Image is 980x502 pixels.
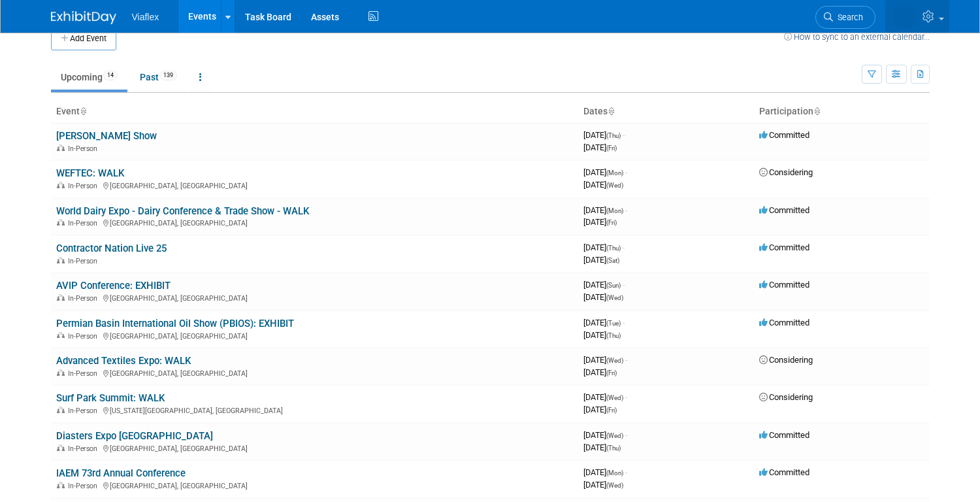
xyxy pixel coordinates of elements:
span: [DATE] [583,318,625,327]
a: Surf Park Summit: WALK [56,392,165,404]
th: Participation [754,101,930,123]
span: [DATE] [583,217,617,227]
span: - [625,355,627,365]
div: [GEOGRAPHIC_DATA], [GEOGRAPHIC_DATA] [56,330,573,341]
span: (Wed) [606,482,623,489]
img: In-Person Event [57,407,65,413]
a: AVIP Conference: EXHIBIT [56,280,171,292]
span: (Thu) [606,132,621,139]
span: (Mon) [606,469,623,477]
span: - [623,280,625,290]
span: In-Person [68,257,101,265]
span: - [625,167,627,177]
span: [DATE] [583,243,625,252]
span: [DATE] [583,280,625,290]
a: How to sync to an external calendar... [784,32,930,42]
span: (Wed) [606,394,623,401]
span: [DATE] [583,405,617,414]
span: Committed [759,243,809,252]
span: (Thu) [606,244,621,252]
span: - [623,243,625,252]
div: [US_STATE][GEOGRAPHIC_DATA], [GEOGRAPHIC_DATA] [56,405,573,415]
a: Sort by Participation Type [813,106,820,116]
th: Event [51,101,578,123]
span: Committed [759,467,809,477]
span: [DATE] [583,142,617,152]
a: Sort by Start Date [608,106,614,116]
img: In-Person Event [57,144,65,151]
span: Committed [759,430,809,440]
span: (Wed) [606,432,623,439]
img: In-Person Event [57,332,65,339]
span: [DATE] [583,292,623,302]
span: [DATE] [583,130,625,140]
span: [DATE] [583,205,627,215]
div: [GEOGRAPHIC_DATA], [GEOGRAPHIC_DATA] [56,292,573,303]
span: Search [833,12,863,22]
span: [DATE] [583,167,627,177]
span: [DATE] [583,355,627,365]
span: - [623,318,625,327]
span: In-Person [68,332,101,341]
span: (Wed) [606,182,623,189]
span: Committed [759,205,809,215]
span: Committed [759,280,809,290]
img: In-Person Event [57,257,65,263]
span: (Wed) [606,357,623,364]
span: [DATE] [583,480,623,490]
a: WEFTEC: WALK [56,167,124,179]
span: - [623,130,625,140]
img: In-Person Event [57,482,65,488]
span: (Fri) [606,407,617,414]
span: (Mon) [606,207,623,214]
img: David Tesch [892,5,917,29]
img: In-Person Event [57,219,65,226]
span: [DATE] [583,392,627,402]
span: In-Person [68,219,101,227]
span: (Sun) [606,282,621,289]
img: In-Person Event [57,369,65,376]
span: [DATE] [583,180,623,190]
span: In-Person [68,294,101,303]
span: Considering [759,167,813,177]
span: In-Person [68,182,101,190]
span: (Tue) [606,320,621,327]
span: [DATE] [583,443,621,452]
span: Viaflex [132,12,159,22]
span: - [625,392,627,402]
a: Sort by Event Name [80,106,86,116]
a: Past139 [130,65,187,90]
span: (Thu) [606,444,621,452]
span: - [625,430,627,440]
a: World Dairy Expo - Dairy Conference & Trade Show - WALK [56,205,309,217]
a: Search [815,6,875,29]
span: In-Person [68,369,101,378]
span: (Wed) [606,294,623,301]
span: Considering [759,355,813,365]
span: 139 [159,71,177,80]
span: Considering [759,392,813,402]
span: (Fri) [606,144,617,152]
a: [PERSON_NAME] Show [56,130,157,142]
span: - [625,205,627,215]
img: In-Person Event [57,294,65,301]
span: (Fri) [606,219,617,226]
div: [GEOGRAPHIC_DATA], [GEOGRAPHIC_DATA] [56,217,573,227]
span: 14 [103,71,118,80]
span: [DATE] [583,255,619,265]
div: [GEOGRAPHIC_DATA], [GEOGRAPHIC_DATA] [56,367,573,378]
img: In-Person Event [57,444,65,451]
span: [DATE] [583,367,617,377]
span: [DATE] [583,467,627,477]
button: Add Event [51,27,116,50]
div: [GEOGRAPHIC_DATA], [GEOGRAPHIC_DATA] [56,480,573,490]
span: [DATE] [583,330,621,340]
span: Committed [759,130,809,140]
img: ExhibitDay [51,11,116,24]
span: Committed [759,318,809,327]
a: Diasters Expo [GEOGRAPHIC_DATA] [56,430,213,442]
span: In-Person [68,482,101,490]
div: [GEOGRAPHIC_DATA], [GEOGRAPHIC_DATA] [56,180,573,190]
span: (Sat) [606,257,619,264]
span: In-Person [68,144,101,153]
